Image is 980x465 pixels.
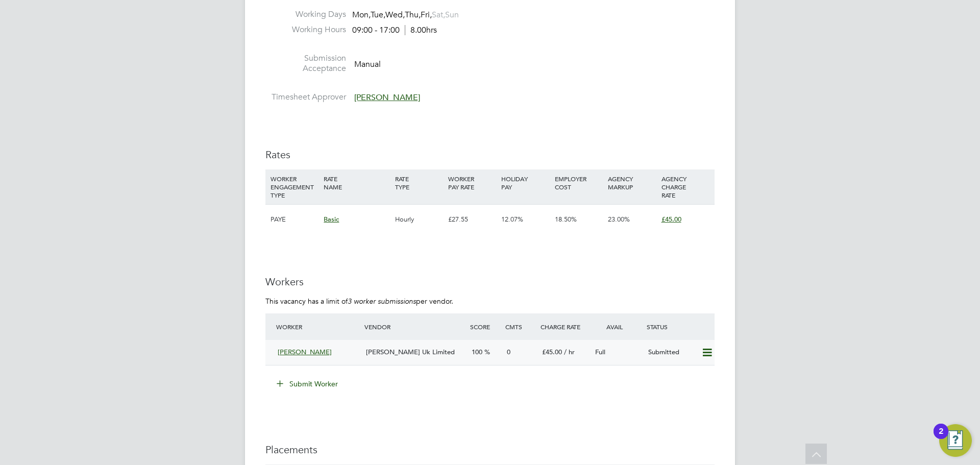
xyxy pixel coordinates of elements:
span: / hr [564,348,575,356]
span: 18.50% [555,215,577,224]
span: 12.07% [501,215,523,224]
div: AGENCY CHARGE RATE [659,169,712,204]
span: Basic [324,215,339,224]
div: Worker [274,317,362,336]
span: Fri, [421,10,432,20]
em: 3 worker submissions [348,297,416,306]
div: Charge Rate [538,317,591,336]
p: This vacancy has a limit of per vendor. [265,297,715,306]
div: AGENCY MARKUP [605,169,658,196]
div: Avail [591,317,644,336]
span: £45.00 [542,348,562,356]
span: £45.00 [661,215,681,224]
div: Hourly [393,205,446,234]
span: [PERSON_NAME] [354,92,420,103]
div: £27.55 [446,205,499,234]
div: Score [468,317,503,336]
div: 09:00 - 17:00 [352,25,437,36]
div: RATE NAME [321,169,392,196]
h3: Placements [265,443,715,456]
span: [PERSON_NAME] [278,348,332,356]
span: 100 [472,348,482,356]
label: Timesheet Approver [265,92,346,103]
button: Submit Worker [269,376,346,392]
span: Tue, [371,10,385,20]
span: Sat, [432,10,445,20]
span: Manual [354,59,381,69]
span: Sun [445,10,459,20]
div: PAYE [268,205,321,234]
div: Status [644,317,715,336]
h3: Workers [265,275,715,288]
div: WORKER PAY RATE [446,169,499,196]
div: Vendor [362,317,468,336]
span: Wed, [385,10,405,20]
span: 0 [507,348,510,356]
label: Working Days [265,9,346,20]
label: Working Hours [265,25,346,35]
div: Submitted [644,344,697,361]
h3: Rates [265,148,715,161]
div: 2 [939,431,943,445]
span: 8.00hrs [405,25,437,35]
span: Full [595,348,605,356]
span: Thu, [405,10,421,20]
button: Open Resource Center, 2 new notifications [939,424,972,457]
div: Cmts [503,317,538,336]
span: [PERSON_NAME] Uk Limited [366,348,455,356]
span: 23.00% [608,215,630,224]
div: EMPLOYER COST [552,169,605,196]
div: RATE TYPE [393,169,446,196]
div: HOLIDAY PAY [499,169,552,196]
div: WORKER ENGAGEMENT TYPE [268,169,321,204]
span: Mon, [352,10,371,20]
label: Submission Acceptance [265,53,346,75]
